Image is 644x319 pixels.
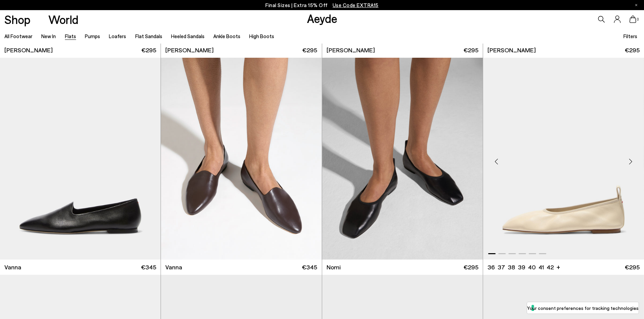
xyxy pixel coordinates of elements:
[4,14,30,25] a: Shop
[321,58,482,259] img: Vanna Almond-Toe Loafers
[4,33,32,39] a: All Footwear
[109,33,126,39] a: Loafers
[161,260,321,275] a: Vanna €345
[625,263,640,271] span: €295
[165,46,214,54] span: [PERSON_NAME]
[135,33,162,39] a: Flat Sandals
[527,302,639,314] button: Your consent preferences for tracking technologies
[487,263,495,271] li: 36
[483,58,644,259] a: 6 / 6 1 / 6 2 / 6 3 / 6 4 / 6 5 / 6 6 / 6 1 / 6 Next slide Previous slide
[547,263,554,271] li: 42
[556,262,560,271] li: +
[4,46,53,54] span: [PERSON_NAME]
[322,58,483,259] div: 2 / 6
[483,58,643,259] div: 3 / 6
[327,46,375,54] span: [PERSON_NAME]
[322,260,483,275] a: Nomi €295
[623,33,637,39] span: Filters
[161,43,321,58] a: [PERSON_NAME] €295
[249,33,274,39] a: High Boots
[625,46,640,54] span: €295
[483,58,643,259] img: Nomi Ruched Flats
[527,304,639,312] label: Your consent preferences for tracking technologies
[539,263,544,271] li: 41
[85,33,100,39] a: Pumps
[322,43,483,58] a: [PERSON_NAME] €295
[508,263,515,271] li: 38
[302,46,317,54] span: €295
[165,263,182,271] span: Vanna
[322,58,483,259] img: Nomi Ruched Flats
[4,263,21,271] span: Vanna
[213,33,240,39] a: Ankle Boots
[486,151,507,171] div: Previous slide
[483,58,644,259] div: 1 / 6
[483,43,644,58] a: [PERSON_NAME] €295
[327,263,341,271] span: Nomi
[463,46,478,54] span: €295
[629,16,636,23] a: 0
[528,263,536,271] li: 40
[65,33,76,39] a: Flats
[321,58,482,259] div: 3 / 6
[463,263,478,271] span: €295
[620,151,641,171] div: Next slide
[483,58,644,259] img: Nomi Ruched Flats
[302,263,317,271] span: €345
[141,263,156,271] span: €345
[307,11,337,25] a: Aeyde
[518,263,525,271] li: 39
[141,46,156,54] span: €295
[41,33,56,39] a: New In
[487,263,552,271] ul: variant
[498,263,505,271] li: 37
[161,58,321,259] div: 2 / 6
[487,46,536,54] span: [PERSON_NAME]
[161,58,321,259] img: Vanna Almond-Toe Loafers
[48,14,78,25] a: World
[161,58,321,259] a: Next slide Previous slide
[322,58,483,259] a: Next slide Previous slide
[265,1,379,9] p: Final Sizes | Extra 15% Off
[333,2,379,8] span: Navigate to /collections/ss25-final-sizes
[171,33,205,39] a: Heeled Sandals
[483,260,644,275] a: 36 37 38 39 40 41 42 + €295
[636,18,640,21] span: 0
